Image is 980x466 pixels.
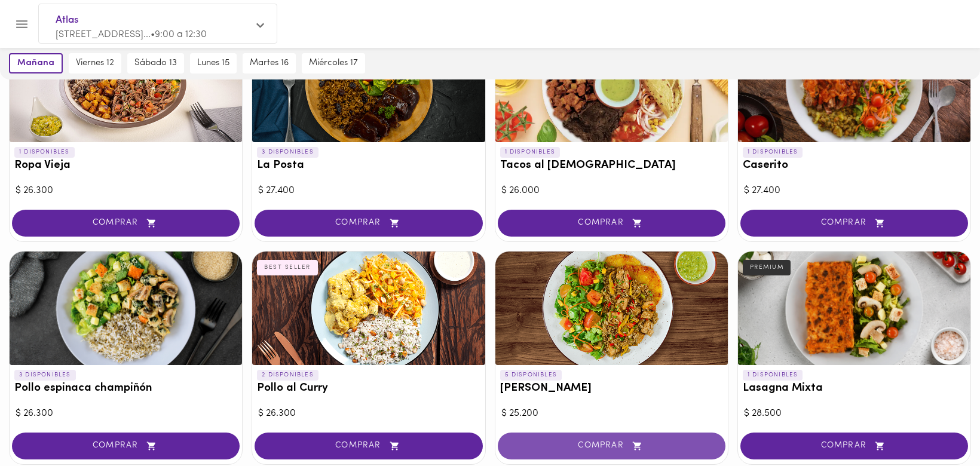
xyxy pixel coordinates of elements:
[257,160,480,172] h3: La Posta
[250,58,289,69] span: martes 16
[258,184,479,198] div: $ 27.400
[9,53,63,73] button: mañana
[744,184,964,198] div: $ 27.400
[257,370,318,381] p: 2 DISPONIBLES
[257,147,318,158] p: 3 DISPONIBLES
[14,370,76,381] p: 3 DISPONIBLES
[12,433,240,459] button: COMPRAR
[743,382,966,395] h3: Lasagna Mixta
[127,53,184,73] button: sábado 13
[911,397,968,454] iframe: Messagebird Livechat Widget
[252,252,485,365] div: Pollo al Curry
[501,184,722,198] div: $ 26.000
[755,218,953,228] span: COMPRAR
[255,210,482,237] button: COMPRAR
[501,407,722,421] div: $ 25.200
[10,29,242,142] div: Ropa Vieja
[495,252,728,365] div: Arroz chaufa
[190,53,237,73] button: lunes 15
[498,433,725,459] button: COMPRAR
[252,29,485,142] div: La Posta
[513,218,710,228] span: COMPRAR
[69,53,121,73] button: viernes 12
[744,407,964,421] div: $ 28.500
[495,29,728,142] div: Tacos al Pastor
[302,53,365,73] button: miércoles 17
[743,370,803,381] p: 1 DISPONIBLES
[513,441,710,451] span: COMPRAR
[743,260,791,275] div: PREMIUM
[27,218,225,228] span: COMPRAR
[500,147,561,158] p: 1 DISPONIBLES
[257,260,318,275] div: BEST SELLER
[740,210,968,237] button: COMPRAR
[14,382,237,395] h3: Pollo espinaca champiñón
[309,58,358,69] span: miércoles 17
[56,13,248,28] span: Atlas
[27,441,225,451] span: COMPRAR
[14,160,237,172] h3: Ropa Vieja
[16,184,236,198] div: $ 26.300
[755,441,953,451] span: COMPRAR
[243,53,296,73] button: martes 16
[269,218,467,228] span: COMPRAR
[738,29,970,142] div: Caserito
[500,370,562,381] p: 5 DISPONIBLES
[738,252,970,365] div: Lasagna Mixta
[743,160,966,172] h3: Caserito
[197,58,229,69] span: lunes 15
[257,382,480,395] h3: Pollo al Curry
[500,382,723,395] h3: [PERSON_NAME]
[740,433,968,459] button: COMPRAR
[134,58,177,69] span: sábado 13
[269,441,467,451] span: COMPRAR
[7,10,36,39] button: Menu
[743,147,803,158] p: 1 DISPONIBLES
[16,407,236,421] div: $ 26.300
[12,210,240,237] button: COMPRAR
[56,30,207,39] span: [STREET_ADDRESS]... • 9:00 a 12:30
[258,407,479,421] div: $ 26.300
[500,160,723,172] h3: Tacos al [DEMOGRAPHIC_DATA]
[17,58,54,69] span: mañana
[76,58,114,69] span: viernes 12
[498,210,725,237] button: COMPRAR
[10,252,242,365] div: Pollo espinaca champiñón
[255,433,482,459] button: COMPRAR
[14,147,75,158] p: 1 DISPONIBLES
